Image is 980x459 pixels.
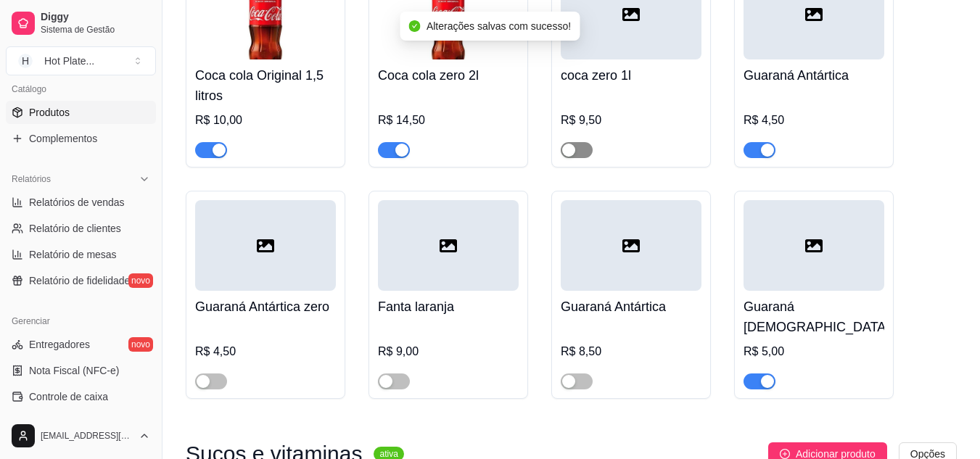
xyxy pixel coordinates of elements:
[427,20,571,32] span: Alterações salvas com sucesso!
[29,363,119,378] span: Nota Fiscal (NFC-e)
[12,173,51,185] span: Relatórios
[6,411,156,434] a: Controle de fiado
[744,112,884,129] div: R$ 4,50
[195,297,336,317] h4: Guaraná Antártica zero
[195,112,336,129] div: R$ 10,00
[6,269,156,292] a: Relatório de fidelidadenovo
[744,65,884,86] h4: Guaraná Antártica
[6,385,156,408] a: Controle de caixa
[195,343,336,360] div: R$ 4,50
[29,221,121,236] span: Relatório de clientes
[29,105,70,120] span: Produtos
[780,449,790,459] span: plus-circle
[6,46,156,75] button: Select a team
[6,243,156,266] a: Relatório de mesas
[744,343,884,360] div: R$ 5,00
[6,359,156,382] a: Nota Fiscal (NFC-e)
[6,78,156,101] div: Catálogo
[6,127,156,150] a: Complementos
[18,54,33,68] span: H
[561,65,701,86] h4: coca zero 1l
[6,418,156,453] button: [EMAIL_ADDRESS][DOMAIN_NAME]
[6,191,156,214] a: Relatórios de vendas
[29,247,117,262] span: Relatório de mesas
[6,101,156,124] a: Produtos
[6,217,156,240] a: Relatório de clientes
[744,297,884,337] h4: Guaraná [DEMOGRAPHIC_DATA]
[409,20,421,32] span: check-circle
[561,112,701,129] div: R$ 9,50
[6,310,156,333] div: Gerenciar
[378,343,519,360] div: R$ 9,00
[561,343,701,360] div: R$ 8,50
[378,65,519,86] h4: Coca cola zero 2l
[41,24,150,36] span: Sistema de Gestão
[44,54,94,68] div: Hot Plate ...
[29,131,97,146] span: Complementos
[6,333,156,356] a: Entregadoresnovo
[378,112,519,129] div: R$ 14,50
[41,11,150,24] span: Diggy
[41,430,133,442] span: [EMAIL_ADDRESS][DOMAIN_NAME]
[378,297,519,317] h4: Fanta laranja
[29,337,90,352] span: Entregadores
[195,65,336,106] h4: Coca cola Original 1,5 litros
[561,297,701,317] h4: Guaraná Antártica
[29,195,125,210] span: Relatórios de vendas
[29,273,130,288] span: Relatório de fidelidade
[6,6,156,41] a: DiggySistema de Gestão
[29,389,108,404] span: Controle de caixa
